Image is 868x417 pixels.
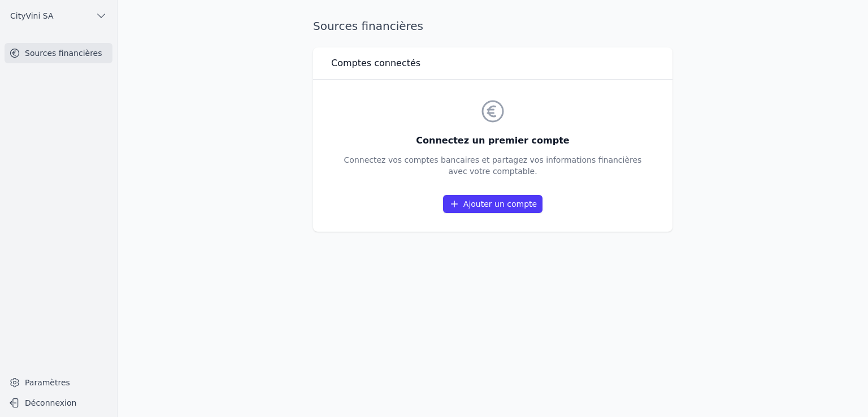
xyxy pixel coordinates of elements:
[5,7,112,25] button: CityVini SA
[344,134,642,147] h3: Connectez un premier compte
[5,373,112,392] a: Paramètres
[443,195,542,213] a: Ajouter un compte
[344,154,642,177] p: Connectez vos comptes bancaires et partagez vos informations financières avec votre comptable.
[313,18,423,34] h1: Sources financières
[331,57,420,70] h3: Comptes connectés
[10,10,54,21] span: CityVini SA
[5,43,112,63] a: Sources financières
[5,394,112,412] button: Déconnexion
